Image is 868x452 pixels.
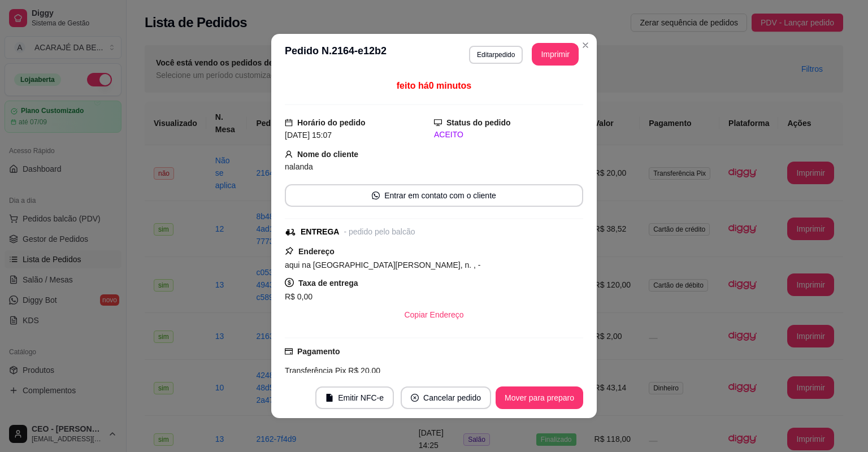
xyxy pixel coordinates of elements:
[297,347,340,356] strong: Pagamento
[301,226,339,238] div: ENTREGA
[532,43,579,66] button: Imprimir
[285,366,346,375] span: Transferência Pix
[285,184,583,207] button: whats-appEntrar em contato com o cliente
[496,386,583,409] button: Mover para preparo
[401,386,491,409] button: close-circleCancelar pedido
[315,386,394,409] button: fileEmitir NFC-e
[298,247,335,256] strong: Endereço
[285,119,293,127] span: calendar
[285,43,387,66] h3: Pedido N. 2164-e12b2
[397,81,471,90] span: feito há 0 minutos
[372,192,380,199] span: whats-app
[297,118,366,127] strong: Horário do pedido
[285,347,293,355] span: credit-card
[344,226,415,238] div: - pedido pelo balcão
[469,46,523,64] button: Editarpedido
[297,150,358,159] strong: Nome do cliente
[446,118,511,127] strong: Status do pedido
[434,129,583,141] div: ACEITO
[395,303,472,326] button: Copiar Endereço
[285,162,313,171] span: nalanda
[285,278,294,287] span: dollar
[434,119,442,127] span: desktop
[285,131,332,140] span: [DATE] 15:07
[411,394,419,402] span: close-circle
[285,260,480,270] span: aqui na [GEOGRAPHIC_DATA][PERSON_NAME], n. , -
[576,36,594,54] button: Close
[285,292,313,301] span: R$ 0,00
[285,246,294,255] span: pushpin
[346,366,380,375] span: R$ 20,00
[285,150,293,158] span: user
[298,279,358,288] strong: Taxa de entrega
[325,394,333,402] span: file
